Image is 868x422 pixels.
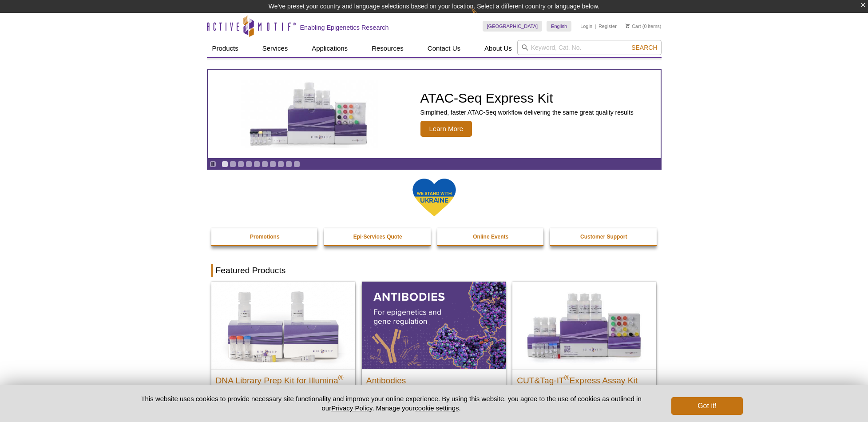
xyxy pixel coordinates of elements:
h2: Enabling Epigenetics Research [300,24,389,32]
sup: ® [338,374,344,381]
a: Go to slide 2 [230,161,236,167]
span: Learn More [420,121,472,137]
h2: CUT&Tag-IT Express Assay Kit [517,372,652,385]
strong: Promotions [250,234,280,240]
h2: DNA Library Prep Kit for Illumina [216,372,351,385]
a: Cart [626,23,641,29]
a: Go to slide 7 [270,161,276,167]
button: Search [629,44,660,52]
a: English [547,21,571,32]
a: About Us [479,40,517,57]
a: Promotions [211,228,319,245]
a: Privacy Policy [331,404,372,412]
p: Simplified, faster ATAC-Seq workflow delivering the same great quality results [420,108,634,116]
h2: Antibodies [366,372,501,385]
span: Search [631,44,657,51]
a: Applications [306,40,353,57]
a: Epi-Services Quote [324,228,432,245]
a: All Antibodies Antibodies Application-tested antibodies for ChIP, CUT&Tag, and CUT&RUN. [362,282,506,416]
a: Services [257,40,293,57]
button: cookie settings [415,404,459,412]
strong: Epi-Services Quote [353,234,402,240]
a: Login [580,23,592,29]
img: DNA Library Prep Kit for Illumina [211,282,355,369]
a: Resources [366,40,409,57]
a: Go to slide 1 [222,161,228,167]
p: This website uses cookies to provide necessary site functionality and improve your online experie... [126,394,657,413]
h2: Featured Products [211,264,657,277]
a: Go to slide 4 [246,161,252,167]
img: All Antibodies [362,282,506,369]
img: CUT&Tag-IT® Express Assay Kit [512,282,656,369]
a: Register [598,23,617,29]
img: We Stand With Ukraine [412,178,456,217]
li: (0 items) [626,21,662,32]
a: Go to slide 6 [262,161,268,167]
a: Go to slide 8 [277,161,284,167]
sup: ® [564,374,570,381]
a: Go to slide 9 [285,161,292,167]
a: [GEOGRAPHIC_DATA] [483,21,543,32]
button: Got it! [671,397,742,415]
input: Keyword, Cat. No. [517,40,662,55]
a: Go to slide 3 [238,161,244,167]
strong: Customer Support [580,234,627,240]
article: ATAC-Seq Express Kit [208,70,661,158]
a: Go to slide 5 [254,161,260,167]
a: Toggle autoplay [210,161,216,167]
a: Online Events [437,228,545,245]
h2: ATAC-Seq Express Kit [420,92,634,105]
li: | [595,21,596,32]
a: Products [207,40,244,57]
a: CUT&Tag-IT® Express Assay Kit CUT&Tag-IT®Express Assay Kit Less variable and higher-throughput ge... [512,282,656,416]
a: ATAC-Seq Express Kit ATAC-Seq Express Kit Simplified, faster ATAC-Seq workflow delivering the sam... [208,70,661,158]
a: Customer Support [550,228,658,245]
img: Your Cart [626,24,630,28]
img: Change Here [471,7,495,28]
strong: Online Events [473,234,508,240]
a: Contact Us [422,40,466,57]
a: Go to slide 10 [293,161,300,167]
img: ATAC-Seq Express Kit [236,80,383,148]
